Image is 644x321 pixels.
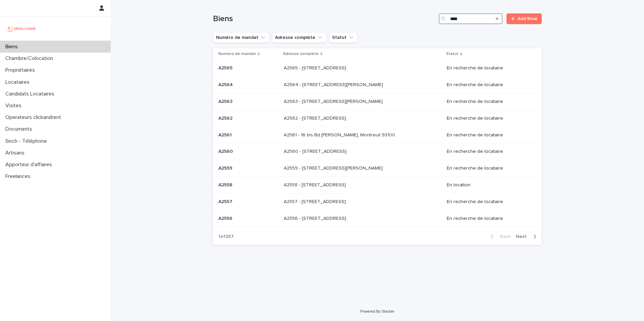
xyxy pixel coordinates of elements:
[3,67,40,73] p: Propriétaires
[3,55,58,62] p: Chambre/Colocation
[3,79,35,85] p: Locataires
[518,16,537,21] span: Add New
[213,110,542,127] tr: A2562A2562 A2562 - [STREET_ADDRESS]A2562 - [STREET_ADDRESS] En recherche de locataire
[284,131,396,138] p: A2561 - 16 bis Bd [PERSON_NAME], Montreuil 93100
[213,143,542,160] tr: A2560A2560 A2560 - [STREET_ADDRESS]A2560 - [STREET_ADDRESS] En recherche de locataire
[485,234,513,240] button: Back
[284,114,347,121] p: A2562 - [STREET_ADDRESS]
[213,160,542,177] tr: A2559A2559 A2559 - [STREET_ADDRESS][PERSON_NAME]A2559 - [STREET_ADDRESS][PERSON_NAME] En recherch...
[218,64,234,71] p: A2565
[3,162,57,168] p: Apporteur d'affaires
[213,229,239,245] p: 1 of 257
[447,82,531,88] p: En recherche de locataire
[447,99,531,105] p: En recherche de locataire
[284,164,384,171] p: A2559 - [STREET_ADDRESS][PERSON_NAME]
[447,65,531,71] p: En recherche de locataire
[3,114,66,121] p: Operateurs clickandrent
[218,81,234,88] p: A2564
[218,147,234,154] p: A2560
[496,234,511,239] span: Back
[218,50,256,58] p: Numéro de mandat
[360,309,394,313] a: Powered By Stacker
[218,114,234,121] p: A2562
[3,103,27,109] p: Visites
[3,150,30,156] p: Artisans
[218,164,234,171] p: A2559
[218,181,234,188] p: A2558
[284,64,347,71] p: A2565 - [STREET_ADDRESS]
[329,32,358,43] button: Statut
[284,81,384,88] p: A2564 - [STREET_ADDRESS][PERSON_NAME]
[283,50,319,58] p: Adresse complète
[284,214,347,221] p: A2556 - [STREET_ADDRESS]
[439,13,502,24] input: Search
[213,93,542,110] tr: A2563A2563 A2563 - [STREET_ADDRESS][PERSON_NAME]A2563 - [STREET_ADDRESS][PERSON_NAME] En recherch...
[213,77,542,93] tr: A2564A2564 A2564 - [STREET_ADDRESS][PERSON_NAME]A2564 - [STREET_ADDRESS][PERSON_NAME] En recherch...
[218,131,233,138] p: A2561
[213,210,542,227] tr: A2556A2556 A2556 - [STREET_ADDRESS]A2556 - [STREET_ADDRESS] En recherche de locataire
[3,138,52,144] p: Sinch - Téléphone
[218,98,234,105] p: A2563
[513,234,542,240] button: Next
[213,60,542,77] tr: A2565A2565 A2565 - [STREET_ADDRESS]A2565 - [STREET_ADDRESS] En recherche de locataire
[447,166,531,171] p: En recherche de locataire
[284,147,348,154] p: A2560 - [STREET_ADDRESS]
[446,50,459,58] p: Statut
[447,149,531,154] p: En recherche de locataire
[3,173,36,180] p: Freelances
[284,198,347,205] p: A2557 - [STREET_ADDRESS]
[284,98,384,105] p: A2563 - 781 Avenue de Monsieur Teste, Montpellier 34070
[213,32,269,43] button: Numéro de mandat
[218,198,234,205] p: A2557
[506,13,542,24] a: Add New
[213,193,542,210] tr: A2557A2557 A2557 - [STREET_ADDRESS]A2557 - [STREET_ADDRESS] En recherche de locataire
[447,132,531,138] p: En recherche de locataire
[5,22,38,35] img: UCB0brd3T0yccxBKYDjQ
[447,199,531,205] p: En recherche de locataire
[284,181,347,188] p: A2558 - [STREET_ADDRESS]
[3,126,38,132] p: Documents
[447,182,531,188] p: En location
[213,177,542,193] tr: A2558A2558 A2558 - [STREET_ADDRESS]A2558 - [STREET_ADDRESS] En location
[272,32,326,43] button: Adresse complète
[447,116,531,121] p: En recherche de locataire
[516,234,531,239] span: Next
[213,14,436,24] h1: Biens
[3,44,23,50] p: Biens
[447,216,531,221] p: En recherche de locataire
[213,127,542,143] tr: A2561A2561 A2561 - 16 bis Bd [PERSON_NAME], Montreuil 93100A2561 - 16 bis Bd [PERSON_NAME], Montr...
[218,214,234,221] p: A2556
[3,91,60,97] p: Candidats Locataires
